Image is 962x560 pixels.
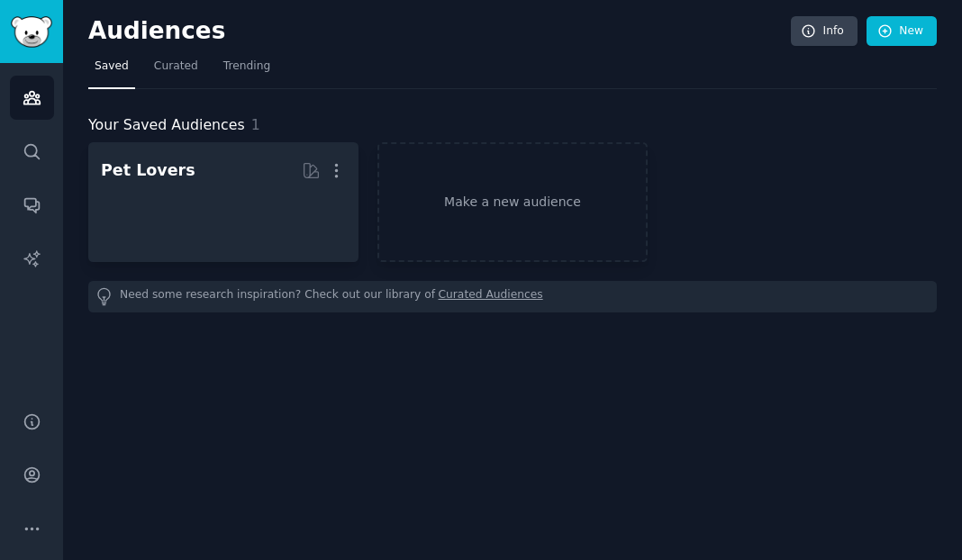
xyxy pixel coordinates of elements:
[88,52,135,89] a: Saved
[11,16,52,48] img: GummySearch logo
[88,114,245,137] span: Your Saved Audiences
[439,287,543,306] a: Curated Audiences
[88,281,937,312] div: Need some research inspiration? Check out our library of
[251,116,260,133] span: 1
[101,159,195,182] div: Pet Lovers
[88,17,791,46] h2: Audiences
[223,59,270,75] span: Trending
[95,59,129,75] span: Saved
[154,59,198,75] span: Curated
[791,16,858,47] a: Info
[377,142,648,262] a: Make a new audience
[88,142,358,262] a: Pet Lovers
[217,52,277,89] a: Trending
[867,16,937,47] a: New
[148,52,204,89] a: Curated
